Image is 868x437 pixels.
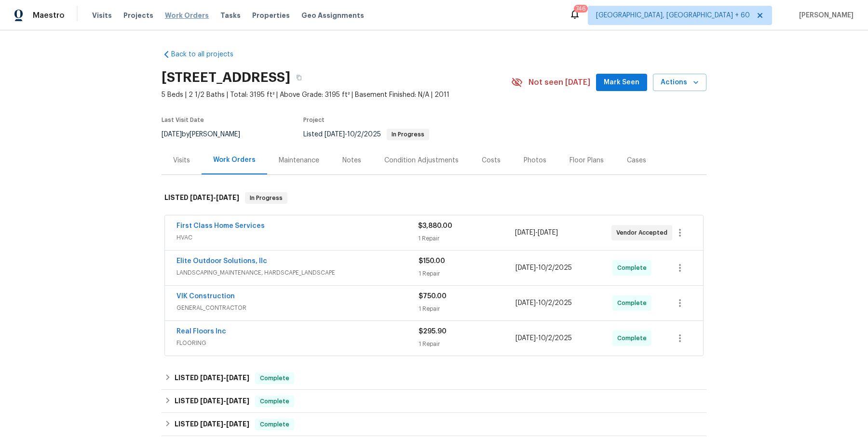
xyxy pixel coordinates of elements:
span: FLOORING [176,338,419,348]
span: - [325,131,381,138]
span: 10/2/2025 [538,265,572,271]
h6: LISTED [175,419,249,430]
span: Complete [256,373,293,383]
h6: LISTED [164,192,239,204]
div: Visits [173,156,190,165]
a: Elite Outdoor Solutions, llc [176,258,267,265]
span: Mark Seen [604,77,639,89]
span: 5 Beds | 2 1/2 Baths | Total: 3195 ft² | Above Grade: 3195 ft² | Basement Finished: N/A | 2011 [162,90,511,100]
span: [DATE] [515,229,535,236]
span: [DATE] [226,374,249,381]
span: [DATE] [325,131,345,138]
span: Complete [256,420,293,429]
span: Vendor Accepted [616,228,671,238]
div: Floor Plans [570,156,604,165]
div: 1 Repair [419,339,515,349]
span: Project [303,117,325,123]
span: 10/2/2025 [538,335,572,342]
span: [DATE] [515,300,536,306]
span: Properties [252,11,290,20]
span: [DATE] [538,229,558,236]
span: Maestro [33,11,65,20]
span: [DATE] [515,265,536,271]
div: LISTED [DATE]-[DATE]In Progress [162,183,706,213]
div: Condition Adjustments [384,156,459,165]
span: $295.90 [419,328,447,335]
h6: LISTED [175,396,249,407]
div: Maintenance [279,156,319,165]
span: - [515,298,572,308]
div: LISTED [DATE]-[DATE]Complete [162,413,706,436]
div: 746 [576,4,586,13]
span: [GEOGRAPHIC_DATA], [GEOGRAPHIC_DATA] + 60 [596,11,750,20]
div: LISTED [DATE]-[DATE]Complete [162,367,706,390]
span: In Progress [246,193,286,203]
div: LISTED [DATE]-[DATE]Complete [162,390,706,413]
span: Complete [617,263,651,273]
span: [DATE] [200,421,223,427]
span: [DATE] [190,194,213,201]
span: - [515,263,572,273]
span: [DATE] [162,131,182,138]
span: Visits [92,11,112,20]
span: Complete [617,333,651,343]
span: [PERSON_NAME] [795,11,854,20]
span: Listed [303,131,429,138]
span: - [515,228,558,238]
span: Complete [617,298,651,308]
span: In Progress [388,132,428,137]
span: [DATE] [216,194,239,201]
a: First Class Home Services [176,223,265,229]
span: $750.00 [419,293,447,300]
span: Actions [661,77,699,89]
span: 10/2/2025 [538,300,572,306]
button: Mark Seen [596,74,647,92]
span: LANDSCAPING_MAINTENANCE, HARDSCAPE_LANDSCAPE [176,268,419,278]
span: Tasks [220,12,241,19]
span: Complete [256,397,293,406]
h6: LISTED [175,372,249,384]
span: GENERAL_CONTRACTOR [176,303,419,313]
span: [DATE] [200,374,223,381]
div: by [PERSON_NAME] [162,129,252,140]
button: Copy Address [290,69,308,86]
div: Costs [482,156,501,165]
a: VIK Construction [176,293,235,300]
span: - [200,374,249,381]
span: Last Visit Date [162,117,204,123]
a: Back to all projects [162,50,254,59]
span: $3,880.00 [418,223,452,229]
span: Work Orders [165,11,209,20]
span: [DATE] [226,397,249,404]
div: Work Orders [213,155,256,165]
div: Photos [524,156,546,165]
button: Actions [653,74,706,92]
span: - [200,421,249,427]
span: - [200,397,249,404]
div: 1 Repair [419,304,515,314]
span: Geo Assignments [301,11,364,20]
span: - [515,333,572,343]
span: [DATE] [200,397,223,404]
span: Not seen [DATE] [529,78,590,87]
div: 1 Repair [419,269,515,278]
span: [DATE] [226,421,249,427]
h2: [STREET_ADDRESS] [162,73,290,82]
span: - [190,194,239,201]
a: Real Floors Inc [176,328,226,335]
div: Notes [342,156,361,165]
span: [DATE] [515,335,536,342]
div: 1 Repair [418,234,515,243]
span: 10/2/2025 [347,131,381,138]
span: HVAC [176,233,418,242]
span: Projects [123,11,153,20]
div: Cases [627,156,646,165]
span: $150.00 [419,258,445,265]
